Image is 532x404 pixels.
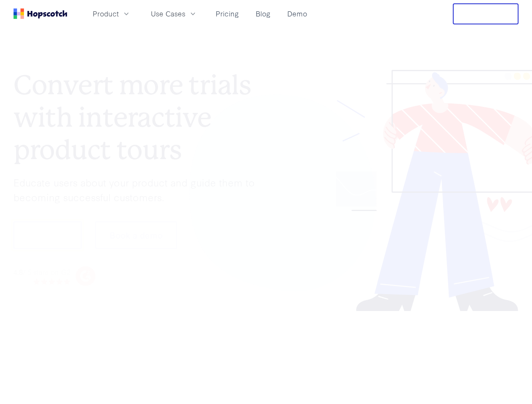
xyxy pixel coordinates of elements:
button: Book a demo [95,221,177,249]
div: / 5 stars on G2 [13,266,70,277]
button: Product [88,7,136,21]
a: Pricing [212,7,242,21]
a: Blog [252,7,274,21]
h1: Convert more trials with interactive product tours [13,69,266,166]
span: Use Cases [151,8,185,19]
strong: 4.8 [13,266,23,276]
span: Product [93,8,119,19]
button: Free Trial [453,3,519,24]
button: Show me! [13,221,82,249]
button: Use Cases [146,7,202,21]
a: Home [13,8,67,19]
p: Educate users about your product and guide them to becoming successful customers. [13,175,266,204]
a: Demo [284,7,310,21]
